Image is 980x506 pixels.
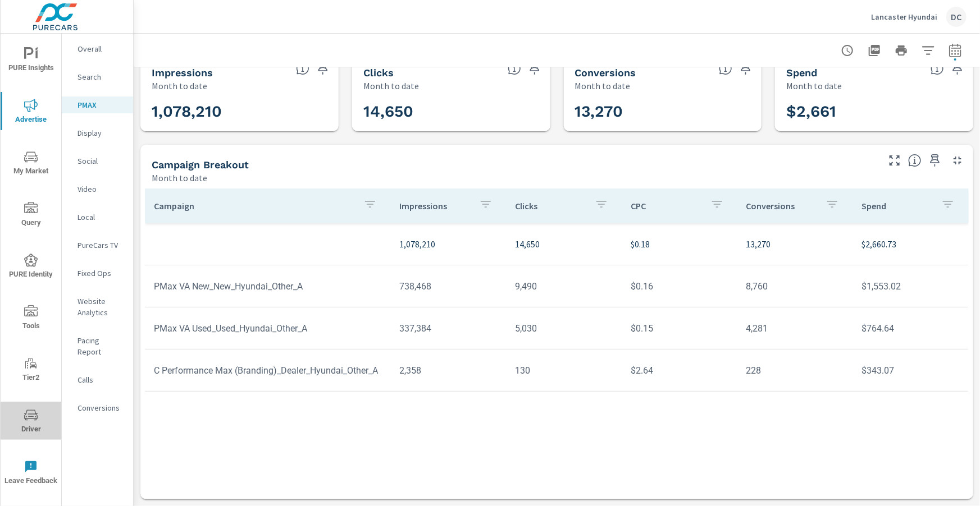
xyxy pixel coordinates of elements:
p: Month to date [786,79,842,93]
div: nav menu [1,34,61,498]
td: 228 [737,356,853,385]
td: 2,358 [390,356,506,385]
td: C Performance Max (Branding)_Dealer_Hyundai_Other_A [145,356,390,385]
div: Pacing Report [62,332,133,360]
p: Lancaster Hyundai [871,12,937,22]
h5: Conversions [575,67,636,79]
td: $0.16 [622,272,737,301]
p: PureCars TV [78,240,124,251]
p: Month to date [575,79,631,93]
p: Month to date [152,171,207,185]
p: Overall [78,43,124,54]
p: Video [78,183,124,195]
span: Total Conversions include Actions, Leads and Unmapped. [719,62,732,75]
h3: 14,650 [363,102,539,121]
span: My Market [4,150,58,178]
span: The number of times an ad was shown on your behalf. [296,62,309,75]
span: The number of times an ad was clicked by a consumer. [508,62,521,75]
td: 738,468 [390,272,506,301]
p: CPC [631,200,701,211]
p: $2,660.73 [862,237,959,251]
p: Fixed Ops [78,268,124,279]
p: $0.18 [631,237,728,251]
span: Save this to your personalized report [526,59,544,77]
div: Search [62,68,133,85]
p: Conversions [78,402,124,413]
p: Social [78,155,124,167]
span: Advertise [4,99,58,126]
h5: Clicks [363,67,394,79]
td: PMax VA New_New_Hyundai_Other_A [145,272,390,301]
div: Fixed Ops [62,265,133,282]
div: Display [62,125,133,141]
button: Print Report [890,39,913,62]
p: Pacing Report [78,335,124,357]
span: Driver [4,408,58,436]
div: PureCars TV [62,237,133,254]
td: 337,384 [390,314,506,343]
td: 5,030 [506,314,622,343]
div: Calls [62,371,133,388]
div: Local [62,209,133,226]
span: Save this to your personalized report [737,59,755,77]
div: Overall [62,40,133,57]
td: $1,553.02 [853,272,968,301]
td: 130 [506,356,622,385]
span: PURE Identity [4,254,58,281]
td: $2.64 [622,356,737,385]
p: Conversions [746,200,817,211]
p: Clicks [515,200,586,211]
div: Social [62,153,133,169]
button: "Export Report to PDF" [863,39,886,62]
div: Video [62,181,133,197]
div: Conversions [62,399,133,416]
div: PMAX [62,96,133,113]
span: Save this to your personalized report [949,59,967,77]
td: 8,760 [737,272,853,301]
td: $764.64 [853,314,968,343]
span: Tools [4,305,58,333]
td: PMax VA Used_Used_Hyundai_Other_A [145,314,390,343]
p: Month to date [152,79,207,93]
h3: $2,661 [786,102,962,121]
td: 4,281 [737,314,853,343]
button: Apply Filters [917,39,940,62]
span: The amount of money spent on advertising during the period. [931,62,944,75]
p: Display [78,127,124,139]
span: PURE Insights [4,47,58,75]
p: 13,270 [746,237,844,251]
p: Campaign [154,200,354,211]
p: Impressions [399,200,470,211]
td: $0.15 [622,314,737,343]
div: Website Analytics [62,293,133,321]
p: Month to date [363,79,419,93]
h5: Impressions [152,67,213,79]
td: 9,490 [506,272,622,301]
p: Spend [862,200,932,211]
h5: Spend [786,67,817,79]
span: Query [4,202,58,229]
p: Website Analytics [78,296,124,318]
p: 14,650 [515,237,613,251]
p: Local [78,211,124,223]
p: Calls [78,374,124,385]
div: DC [946,7,967,27]
p: Search [78,71,124,82]
span: Tier2 [4,357,58,384]
p: 1,078,210 [399,237,497,251]
h5: Campaign Breakout [152,159,249,171]
span: Leave Feedback [4,460,58,487]
button: Select Date Range [944,39,967,62]
h3: 13,270 [575,102,751,121]
h3: 1,078,210 [152,102,327,121]
td: $343.07 [853,356,968,385]
p: PMAX [78,99,124,111]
